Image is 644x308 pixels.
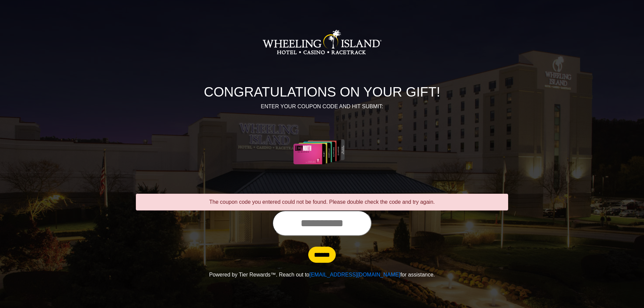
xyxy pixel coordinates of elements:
[136,103,508,111] p: ENTER YOUR COUPON CODE AND HIT SUBMIT:
[136,194,508,210] div: The coupon code you entered could not be found. Please double check the code and try again.
[309,272,400,278] a: [EMAIL_ADDRESS][DOMAIN_NAME]
[136,84,508,100] h1: CONGRATULATIONS ON YOUR GIFT!
[277,119,367,186] img: Center Image
[209,272,435,278] span: Powered by Tier Rewards™. Reach out to for assistance.
[262,9,382,76] img: Logo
